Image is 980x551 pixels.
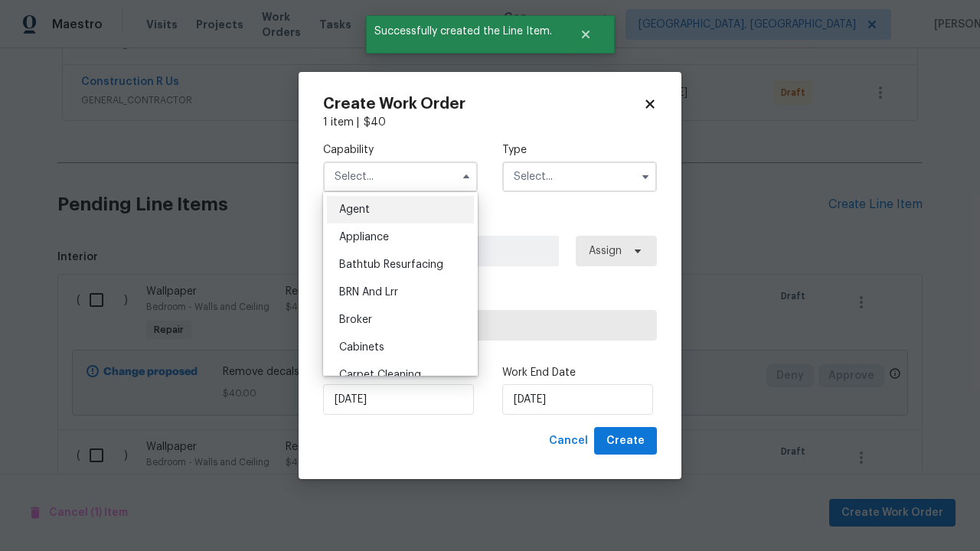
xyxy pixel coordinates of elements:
button: Create [594,427,657,455]
span: Create [606,432,645,451]
span: Assign [589,243,622,259]
h2: Create Work Order [323,96,643,112]
input: Select... [502,161,657,192]
label: Type [502,142,657,158]
span: Select trade partner [336,318,644,333]
span: Cancel [549,432,588,451]
span: $ 40 [364,117,386,128]
button: Show options [636,168,655,186]
span: Appliance [339,232,389,243]
input: M/D/YYYY [502,384,653,415]
div: 1 item | [323,115,657,130]
input: M/D/YYYY [323,384,474,415]
label: Work Order Manager [323,217,657,232]
span: Successfully created the Line Item. [366,15,560,47]
span: BRN And Lrr [339,287,398,298]
input: Select... [323,161,478,192]
span: Cabinets [339,342,384,353]
label: Trade Partner [323,291,657,306]
span: Carpet Cleaning [339,370,421,380]
label: Capability [323,142,478,158]
button: Cancel [543,427,594,455]
span: Bathtub Resurfacing [339,259,443,270]
span: Agent [339,204,370,215]
button: Close [560,19,611,50]
label: Work End Date [502,365,657,380]
button: Hide options [457,168,475,186]
span: Broker [339,315,372,325]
